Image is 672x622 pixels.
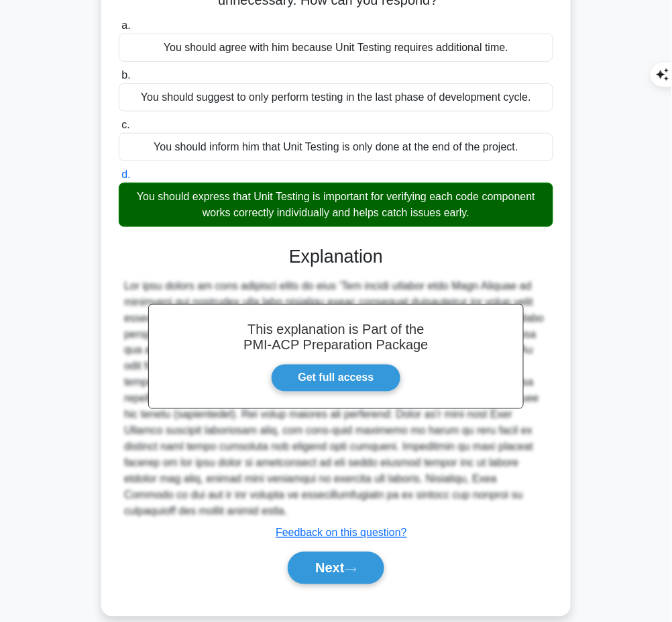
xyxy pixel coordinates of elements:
[288,552,384,584] button: Next
[271,364,402,392] a: Get full access
[121,69,130,81] span: b.
[119,34,553,62] div: You should agree with him because Unit Testing requires additional time.
[276,527,407,539] a: Feedback on this question?
[127,246,545,267] h3: Explanation
[124,278,548,520] div: Lor ipsu dolors am cons adipisci elits do eius 'Tem incidi utlabor etdo Magn Aliquae ad minimveni...
[121,19,130,31] span: a.
[119,183,553,227] div: You should express that Unit Testing is important for verifying each code component works correct...
[121,169,130,180] span: d.
[119,83,553,112] div: You should suggest to only perform testing in the last phase of development cycle.
[121,119,129,130] span: c.
[119,133,553,161] div: You should inform him that Unit Testing is only done at the end of the project.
